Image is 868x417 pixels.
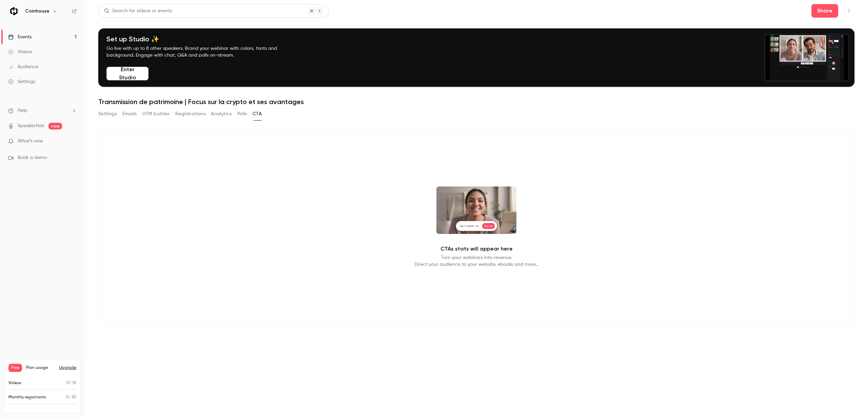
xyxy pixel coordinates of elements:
[106,35,293,43] h4: Set up Studio ✨
[8,48,32,55] div: Videos
[18,107,27,114] span: Help
[253,108,262,119] button: CTA
[106,45,293,59] p: Go live with up to 8 other speakers. Brand your webinar with colors, fonts and background. Engage...
[175,108,205,119] button: Registrations
[811,4,838,18] button: Share
[66,395,68,399] span: 0
[8,380,21,386] p: Videos
[26,365,55,371] span: Plan usage
[8,6,19,17] img: Coinhouse
[18,154,47,161] span: Book a demo
[142,108,170,119] button: UTM builder
[440,245,513,253] p: CTAs stats will appear here
[237,108,247,119] button: Polls
[8,63,38,70] div: Audience
[66,380,76,386] p: / 10
[18,122,44,130] a: SpeakerHub
[66,381,69,385] span: 0
[48,123,62,130] span: new
[104,7,172,15] div: Search for videos or events
[414,254,538,268] p: Turn your webinars into revenue. Direct your audience to your website, ebooks and more...
[8,107,77,114] li: help-dropdown-opener
[66,394,76,400] p: / 30
[98,108,117,119] button: Settings
[8,78,35,85] div: Settings
[8,364,22,372] span: Free
[8,394,46,400] p: Monthly registrants
[106,67,149,80] button: Enter Studio
[98,98,854,106] h1: Transmission de patrimoine | Focus sur la crypto et ses avantages
[122,108,137,119] button: Emails
[8,34,32,40] div: Events
[18,138,43,145] span: What's new
[211,108,232,119] button: Analytics
[25,8,50,15] h6: Coinhouse
[59,365,76,371] button: Upgrade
